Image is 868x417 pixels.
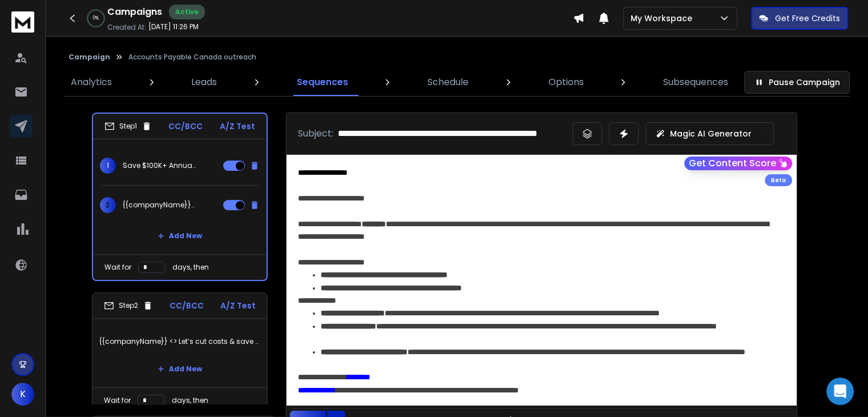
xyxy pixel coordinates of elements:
div: Active [169,5,205,19]
button: Get Free Credits [751,7,848,30]
img: logo [11,11,34,33]
p: CC/BCC [168,121,203,132]
a: Options [542,69,591,96]
a: Sequences [290,69,355,96]
button: K [11,383,34,406]
a: Schedule [421,69,475,96]
a: Leads [184,69,224,96]
h1: Campaigns [107,5,162,19]
p: Subject: [298,127,333,141]
p: [DATE] 11:26 PM [148,22,199,31]
button: Magic AI Generator [645,122,774,145]
span: 1 [100,158,116,174]
div: Open Intercom Messenger [826,378,854,405]
button: Pause Campaign [744,71,850,94]
p: Wait for [104,263,131,272]
p: days, then [172,263,209,272]
p: Save $100K+ Annually with Automated Print & Mail Solutions [123,161,196,170]
p: days, then [172,396,208,405]
p: Analytics [71,75,112,89]
div: Step 1 [104,121,152,131]
span: 2 [100,197,116,213]
p: Options [548,75,584,89]
button: Campaign [68,53,110,62]
a: Analytics [64,69,119,96]
a: Subsequences [656,69,735,96]
p: Wait for [104,396,131,405]
li: Step2CC/BCCA/Z Test{{companyName}} <> Let’s cut costs & save time.Add NewWait fordays, then [92,292,268,414]
p: {{companyName}} Optimize Your Workflow: Save Time, Save Money [123,201,196,210]
p: A/Z Test [220,121,255,132]
p: My Workspace [631,13,697,24]
p: Accounts Payable Canada outreach [128,53,256,62]
div: Beta [765,174,792,186]
p: Subsequences [663,75,728,89]
p: 0 % [93,15,99,22]
button: Add New [148,358,211,380]
p: Magic AI Generator [670,128,752,139]
button: Add New [148,224,211,247]
p: Schedule [427,75,469,89]
p: Get Free Credits [775,13,840,24]
p: Created At: [107,23,146,32]
li: Step1CC/BCCA/Z Test1Save $100K+ Annually with Automated Print & Mail Solutions2{{companyName}} Op... [92,113,268,281]
p: {{companyName}} <> Let’s cut costs & save time. [99,326,260,358]
p: A/Z Test [220,300,256,311]
p: Leads [191,75,217,89]
p: CC/BCC [169,300,204,311]
p: Sequences [297,75,348,89]
button: Get Content Score [684,157,792,170]
div: Step 2 [104,300,153,311]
